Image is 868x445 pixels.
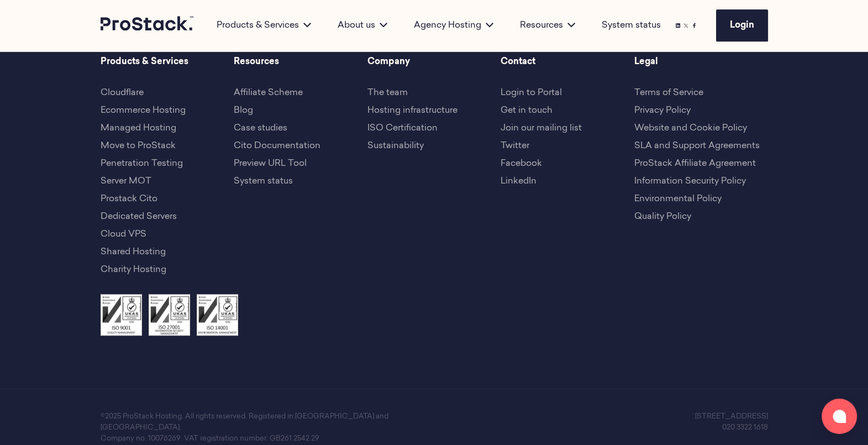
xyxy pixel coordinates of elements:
[634,142,760,150] a: SLA and Support Agreements
[101,265,166,274] a: Charity Hosting
[101,195,157,203] a: Prostack Cito
[634,88,703,97] a: Terms of Service
[367,106,457,115] a: Hosting infrastructure
[501,88,562,97] a: Login to Portal
[602,19,661,32] a: System status
[101,212,177,221] a: Dedicated Servers
[501,159,542,168] a: Facebook
[716,9,768,41] a: Login
[101,230,146,239] a: Cloud VPS
[634,55,768,69] span: Legal
[101,411,434,433] p: ©2025 ProStack Hosting. All rights reserved. Registered in [GEOGRAPHIC_DATA] and [GEOGRAPHIC_DATA].
[634,177,746,186] a: Information Security Policy
[367,88,408,97] a: The team
[234,55,367,69] span: Resources
[722,424,768,431] a: 020 3322 1618
[234,177,293,186] a: System status
[507,19,588,32] div: Resources
[101,248,166,256] a: Shared Hosting
[367,55,501,69] span: Company
[101,16,194,35] a: Prostack logo
[101,177,151,186] a: Server MOT
[822,399,857,434] button: Open chat window
[634,124,747,133] a: Website and Cookie Policy
[367,142,424,150] a: Sustainability
[324,19,401,32] div: About us
[101,159,183,168] a: Penetration Testing
[234,159,307,168] a: Preview URL Tool
[101,106,186,115] a: Ecommerce Hosting
[434,411,768,422] p: [STREET_ADDRESS]
[101,142,176,150] a: Move to ProStack
[367,124,438,133] a: ISO Certification
[634,159,756,168] a: ProStack Affiliate Agreement
[203,19,324,32] div: Products & Services
[730,21,754,30] span: Login
[234,106,253,115] a: Blog
[634,212,691,221] a: Quality Policy
[401,19,507,32] div: Agency Hosting
[634,106,691,115] a: Privacy Policy
[101,55,234,69] span: Products & Services
[101,433,434,444] p: Company no. 10076269. VAT registration number: GB261 2542 29
[101,88,144,97] a: Cloudflare
[501,106,553,115] a: Get in touch
[234,142,320,150] a: Cito Documentation
[634,195,722,203] a: Environmental Policy
[234,88,303,97] a: Affiliate Scheme
[501,142,529,150] a: Twitter
[501,177,536,186] a: LinkedIn
[501,124,582,133] a: Join our mailing list
[101,124,176,133] a: Managed Hosting
[501,55,634,69] span: Contact
[234,124,287,133] a: Case studies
